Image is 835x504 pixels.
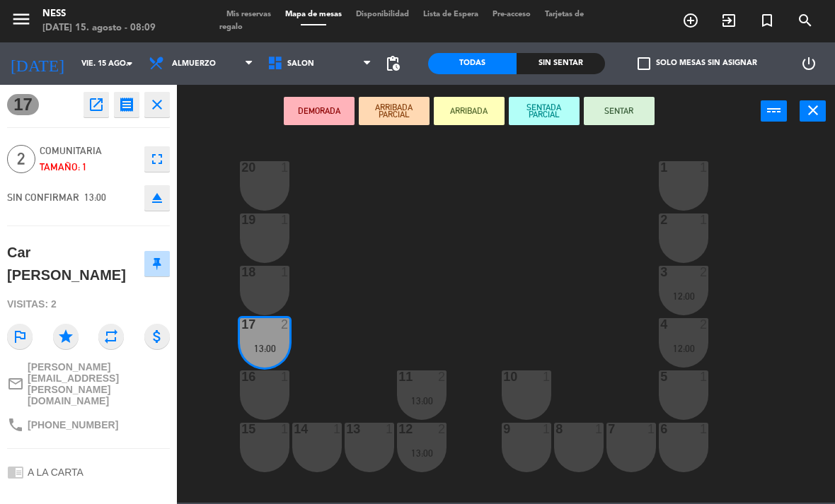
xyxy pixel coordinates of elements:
span: SALON [287,59,314,69]
i: chrome_reader_mode [7,464,24,481]
span: BUSCAR [786,8,824,33]
span: check_box_outline_blank [638,57,650,70]
span: [PHONE_NUMBER] [28,419,118,430]
div: 7 [608,423,609,435]
button: close [144,92,170,117]
div: 10 [503,370,504,383]
button: power_input [761,100,787,122]
i: power_settings_new [800,55,817,72]
div: 2 [700,318,708,331]
div: 8 [555,423,556,435]
button: close [800,100,826,122]
span: 2 [7,145,35,173]
button: fullscreen [144,146,170,172]
i: close [805,102,822,119]
div: 3 [660,266,661,279]
div: Todas [428,53,517,74]
div: [DATE] 15. agosto - 08:09 [42,21,156,35]
div: 18 [241,266,242,279]
button: menu [11,8,32,35]
i: receipt [118,96,135,113]
div: 15 [241,423,242,435]
span: 13:00 [84,192,106,203]
div: 14 [294,423,294,435]
div: Sin sentar [517,53,605,74]
button: receipt [114,92,139,117]
button: open_in_new [83,92,109,117]
i: repeat [98,324,124,349]
span: A LA CARTA [28,467,83,478]
i: fullscreen [149,151,166,168]
div: 1 [543,370,551,383]
button: eject [144,185,170,211]
div: 1 [647,423,656,435]
div: 12:00 [659,344,708,353]
i: search [797,12,814,29]
div: 12:00 [659,291,708,301]
span: 17 [7,94,39,115]
div: 1 [543,423,551,435]
span: COMUNITARIA [40,143,137,159]
i: phone [7,416,24,433]
span: Almuerzo [172,59,216,69]
div: 9 [503,423,504,435]
div: 2 [438,423,447,435]
span: Pre-acceso [485,11,538,18]
div: Car [PERSON_NAME] [7,241,140,287]
div: 12 [398,423,399,435]
button: SENTAR [584,97,655,125]
div: 13:00 [240,344,289,353]
div: 2 [438,370,447,383]
button: ARRIBADA PARCIAL [359,97,430,125]
a: mail_outline[PERSON_NAME][EMAIL_ADDRESS][PERSON_NAME][DOMAIN_NAME] [7,361,170,406]
div: 20 [241,161,242,174]
div: 13:00 [397,448,447,458]
i: power_input [766,102,783,119]
button: ARRIBADA [434,97,505,125]
i: star [53,324,79,349]
span: WALK IN [710,8,748,33]
div: 17 [241,318,242,331]
div: 5 [660,370,661,383]
i: eject [149,189,166,206]
div: 1 [281,161,289,174]
button: DEMORADA [284,97,355,125]
div: 1 [281,423,289,435]
div: 1 [700,370,708,383]
i: mail_outline [7,375,24,392]
span: [PERSON_NAME][EMAIL_ADDRESS][PERSON_NAME][DOMAIN_NAME] [28,361,170,406]
button: SENTADA PARCIAL [509,97,580,125]
div: Tamaño: 1 [40,159,137,175]
div: 19 [241,213,242,226]
div: 1 [281,370,289,383]
div: Visitas: 2 [7,292,170,317]
span: RESERVAR MESA [672,8,710,33]
div: 1 [700,161,708,174]
div: 2 [700,266,708,279]
i: turned_in_not [759,12,776,29]
div: 1 [333,423,342,435]
div: 2 [660,213,661,226]
span: Disponibilidad [349,11,416,18]
div: 2 [281,318,289,331]
div: 1 [595,423,604,435]
div: 1 [660,161,661,174]
span: SIN CONFIRMAR [7,192,79,203]
span: Lista de Espera [416,11,485,18]
span: Reserva especial [748,8,786,33]
i: menu [11,8,32,30]
i: close [149,96,166,113]
div: 4 [660,318,661,331]
div: 1 [386,423,394,435]
i: outlined_flag [7,324,33,349]
i: arrow_drop_down [121,55,138,72]
span: Mis reservas [219,11,278,18]
label: Solo mesas sin asignar [638,57,757,70]
div: 11 [398,370,399,383]
div: 16 [241,370,242,383]
i: attach_money [144,324,170,349]
div: 6 [660,423,661,435]
div: 1 [700,423,708,435]
div: 13 [346,423,347,435]
span: Mapa de mesas [278,11,349,18]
